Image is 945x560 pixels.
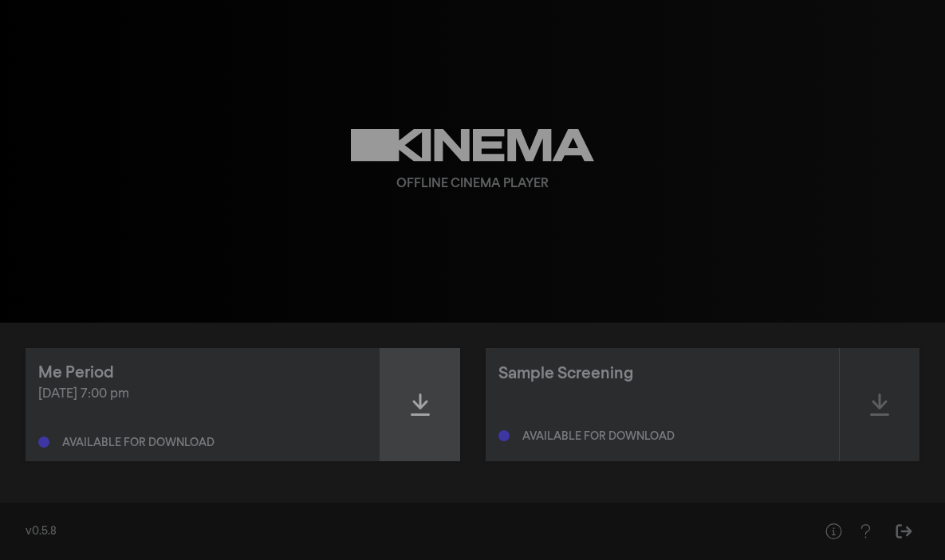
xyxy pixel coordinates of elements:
button: Help [817,515,849,547]
div: Sample Screening [498,362,633,386]
button: Help [849,515,881,547]
button: Sign Out [888,515,919,547]
div: Me Period [38,361,114,385]
div: v0.5.8 [26,523,786,540]
div: Available for download [522,431,675,442]
div: Available for download [62,437,215,448]
div: Offline Cinema Player [396,174,549,194]
div: [DATE] 7:00 pm [38,385,367,404]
